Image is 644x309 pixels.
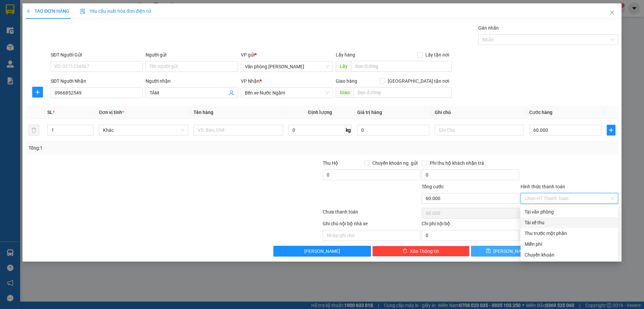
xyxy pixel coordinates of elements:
span: Tên hàng [194,110,213,115]
span: SL [47,110,53,115]
span: kg [345,125,352,136]
span: user-add [229,90,234,95]
span: save [486,248,491,254]
button: [PERSON_NAME] [273,246,371,257]
div: Chi phí nội bộ [422,220,519,230]
span: Khác [103,125,184,135]
input: Ghi Chú [435,125,524,136]
span: Thu Hộ [323,160,338,166]
span: plus [607,127,615,133]
th: Ghi chú [432,106,527,119]
button: plus [32,87,43,98]
span: Lấy [336,61,351,72]
div: Ghi chú nội bộ nhà xe [323,220,420,230]
span: Xóa Thông tin [410,247,439,255]
span: Bến xe Nước Ngầm [245,88,329,98]
div: Tổng: 1 [29,144,249,152]
div: Miễn phí [525,240,614,248]
div: Người nhận [146,77,238,85]
span: Lấy hàng [336,52,355,57]
span: Yêu cầu xuất hóa đơn điện tử [80,8,151,14]
span: VP Nhận [241,78,260,84]
label: Gán nhãn [478,25,499,31]
div: Thu trước một phần [525,230,614,237]
span: Chuyển khoản ng. gửi [370,159,420,167]
input: Nhập ghi chú [323,230,420,241]
span: Đơn vị tính [99,110,124,115]
button: deleteXóa Thông tin [372,246,470,257]
span: Giao hàng [336,78,357,84]
button: Close [603,3,622,22]
div: Chuyển khoản [525,251,614,259]
span: Phí thu hộ khách nhận trả [427,159,487,167]
div: SĐT Người Gửi [51,51,143,59]
span: Lấy tận nơi [423,51,452,59]
label: Hình thức thanh toán [521,184,565,189]
input: Dọc đường [354,87,452,98]
input: Dọc đường [351,61,452,72]
div: VP gửi [241,51,333,59]
span: Giá trị hàng [357,110,382,115]
span: Văn phòng Quỳnh Lưu [245,62,329,72]
span: [PERSON_NAME] [304,247,340,255]
span: Tổng cước [422,184,444,189]
input: VD: Bàn, Ghế [194,125,283,136]
span: Định lượng [308,110,332,115]
div: Tại văn phòng [525,208,614,216]
div: Tài xế thu [525,219,614,226]
button: save[PERSON_NAME] [471,246,544,257]
span: Giao [336,87,354,98]
span: delete [402,248,407,254]
span: Cước hàng [529,110,552,115]
input: 0 [357,125,429,136]
span: close [609,10,615,15]
img: icon [80,9,86,14]
span: plus [26,9,31,13]
span: [GEOGRAPHIC_DATA] tận nơi [385,77,452,85]
button: delete [29,125,39,136]
button: plus [607,125,615,136]
div: Người gửi [146,51,238,59]
div: SĐT Người Nhận [51,77,143,85]
span: [PERSON_NAME] [493,247,529,255]
span: plus [33,89,43,95]
div: Chưa thanh toán [322,208,421,220]
span: TẠO ĐƠN HÀNG [26,8,69,14]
